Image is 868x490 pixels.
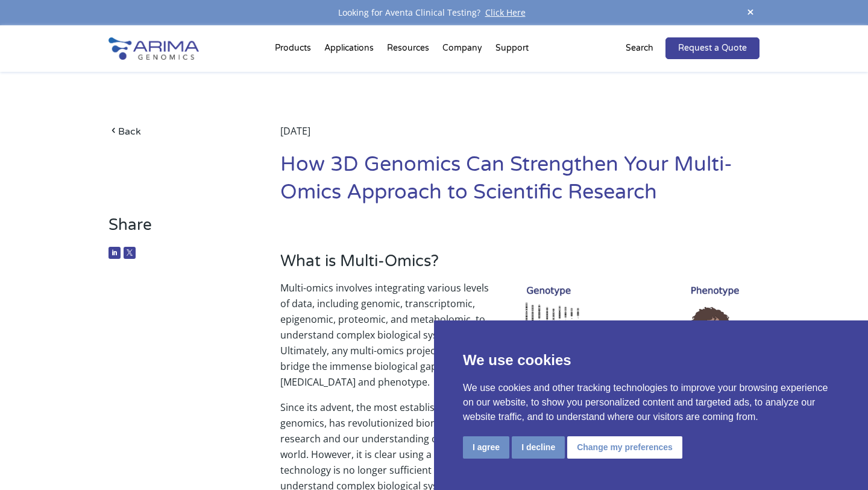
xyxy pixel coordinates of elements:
a: Request a Quote [665,37,759,59]
div: [DATE] [280,123,759,151]
p: Search [626,40,653,56]
a: Back [108,123,244,139]
h1: How 3D Genomics Can Strengthen Your Multi-Omics Approach to Scientific Research [280,151,759,215]
p: We use cookies [463,349,839,371]
button: I agree [463,436,509,459]
a: Click Here [480,7,530,18]
h3: Share [108,215,244,244]
button: I decline [512,436,565,459]
p: Multi-omics involves integrating various levels of data, including genomic, transcriptomic, epige... [280,280,759,399]
button: Change my preferences [567,436,682,459]
p: We use cookies and other tracking technologies to improve your browsing experience on our website... [463,381,839,424]
div: Looking for Aventa Clinical Testing? [108,5,759,21]
img: Arima-Genomics-logo [108,37,199,60]
h3: What is Multi-Omics? [280,252,759,280]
